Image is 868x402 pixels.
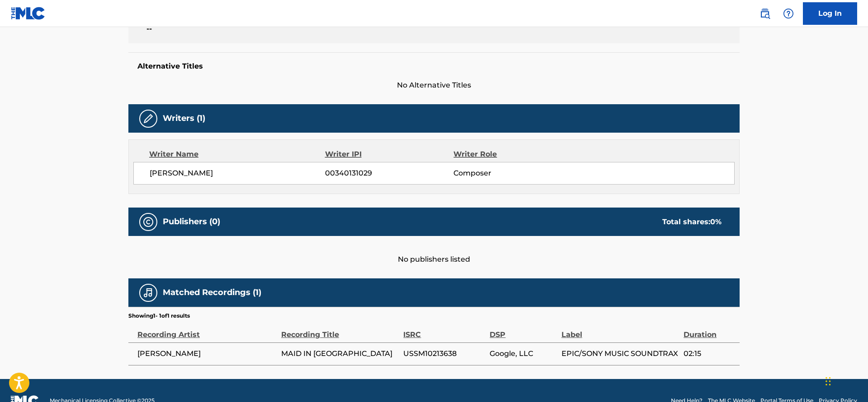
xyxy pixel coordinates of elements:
[150,168,325,179] span: [PERSON_NAME]
[561,348,679,359] span: EPIC/SONY MUSIC SOUNDTRAX
[325,168,453,179] span: 00340131029
[710,217,722,226] span: 0 %
[146,23,292,34] span: --
[11,7,46,20] img: MLC Logo
[684,320,735,340] div: Duration
[779,5,797,23] div: Help
[783,8,794,19] img: help
[684,348,735,359] span: 02:15
[163,217,220,227] h5: Publishers (0)
[803,2,857,25] a: Log In
[453,168,571,179] span: Composer
[128,312,190,320] p: Showing 1 - 1 of 1 results
[143,217,154,227] img: Publishers
[325,149,454,160] div: Writer IPI
[163,113,205,124] h5: Writers (1)
[281,320,399,340] div: Recording Title
[662,217,722,227] div: Total shares:
[143,287,154,298] img: Matched Recordings
[128,80,740,91] span: No Alternative Titles
[490,348,557,359] span: Google, LLC
[403,348,485,359] span: USSM10213638
[137,62,731,71] h5: Alternative Titles
[137,348,277,359] span: [PERSON_NAME]
[823,359,868,402] iframe: Chat Widget
[143,113,154,124] img: Writers
[759,8,770,19] img: search
[490,320,557,340] div: DSP
[561,320,679,340] div: Label
[826,368,831,395] div: Drag
[128,236,740,265] div: No publishers listed
[756,5,774,23] a: Public Search
[403,320,485,340] div: ISRC
[281,348,399,359] span: MAID IN [GEOGRAPHIC_DATA]
[163,287,261,298] h5: Matched Recordings (1)
[149,149,325,160] div: Writer Name
[137,320,277,340] div: Recording Artist
[453,149,571,160] div: Writer Role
